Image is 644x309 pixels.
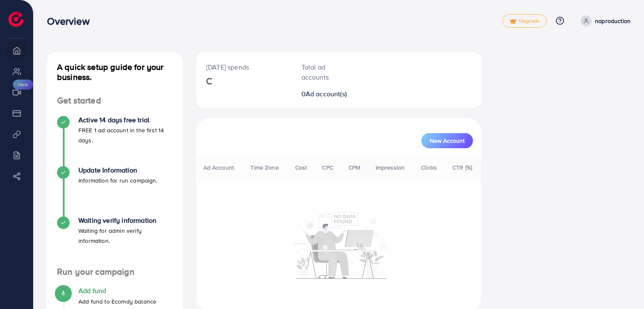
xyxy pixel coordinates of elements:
[47,15,96,27] h3: Overview
[509,18,540,24] span: Upgrade
[78,226,173,246] p: Waiting for admin verify information.
[78,116,173,124] h4: Active 14 days free trial
[78,287,156,295] h4: Add fund
[78,296,156,306] p: Add fund to Ecomdy balance
[47,216,183,267] li: Waiting verify information
[78,166,158,174] h4: Update Information
[78,216,173,224] h4: Waiting verify information
[509,18,517,24] img: tick
[61,288,65,298] span: 4
[306,89,347,98] span: Ad account(s)
[430,138,465,144] span: New Account
[47,116,183,166] li: Active 14 days free trial
[206,62,281,72] p: [DATE] spends
[502,14,547,28] a: tickUpgrade
[78,175,158,185] p: Information for run campaign.
[47,267,183,277] h4: Run your campaign
[595,16,631,26] p: naproduction
[577,15,631,26] a: naproduction
[8,12,23,27] img: logo
[301,62,353,82] p: Total ad accounts
[301,90,353,98] h2: 0
[47,166,183,216] li: Update Information
[47,62,183,82] h4: A quick setup guide for your business.
[421,133,473,148] button: New Account
[47,95,183,106] h4: Get started
[78,125,173,145] p: FREE 1 ad account in the first 14 days.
